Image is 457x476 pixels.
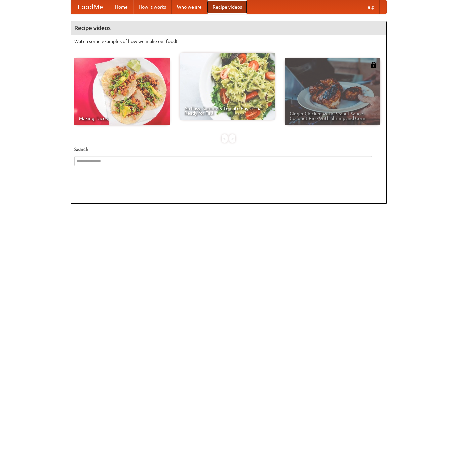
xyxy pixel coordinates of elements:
h4: Recipe videos [71,21,386,35]
span: An Easy, Summery Tomato Pasta That's Ready for Fall [184,106,270,115]
a: Recipe videos [207,0,247,14]
a: Help [359,0,380,14]
p: Watch some examples of how we make our food! [74,38,383,45]
a: FoodMe [71,0,110,14]
a: Who we are [172,0,207,14]
span: Making Tacos [79,116,165,121]
img: 483408.png [370,62,377,68]
a: An Easy, Summery Tomato Pasta That's Ready for Fall [180,53,275,120]
a: How it works [133,0,172,14]
h5: Search [74,146,383,153]
div: « [222,134,228,143]
a: Home [110,0,133,14]
a: Making Tacos [74,58,170,125]
div: » [229,134,235,143]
